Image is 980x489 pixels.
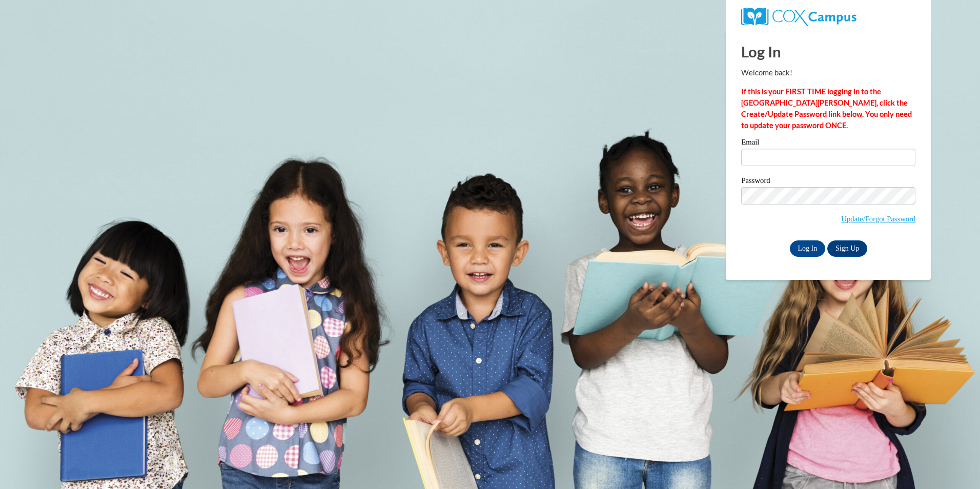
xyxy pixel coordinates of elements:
p: Welcome back! [741,67,915,78]
a: Update/Forgot Password [841,215,915,223]
strong: If this is your FIRST TIME logging in to the [GEOGRAPHIC_DATA][PERSON_NAME], click the Create/Upd... [741,87,912,130]
h1: Log In [741,41,915,62]
input: Log In [790,240,826,257]
img: COX Campus [741,8,856,26]
label: Password [741,177,915,187]
a: Sign Up [827,240,867,257]
a: COX Campus [741,8,915,26]
label: Email [741,138,915,149]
